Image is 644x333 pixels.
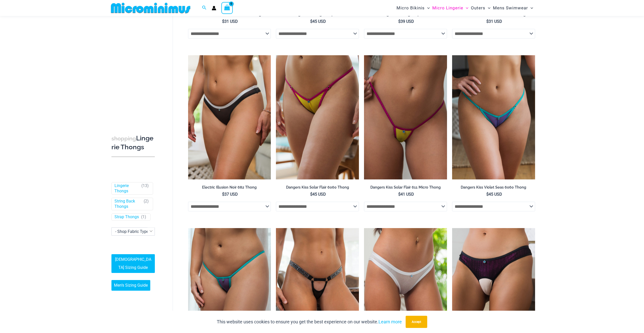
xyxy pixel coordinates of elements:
[493,2,528,14] span: Mens Swimwear
[276,55,359,179] a: Dangers Kiss Solar Flair 6060 Thong 01Dangers Kiss Solar Flair 6060 Thong 02Dangers Kiss Solar Fl...
[114,183,139,194] a: Lingerie Thongs
[111,135,136,142] span: shopping
[276,185,359,192] a: Dangers Kiss Solar Flair 6060 Thong
[222,192,238,197] bdi: 37 USD
[202,5,207,11] a: Search icon link
[188,55,271,179] img: Electric Illusion Noir 682 Thong 01
[452,55,535,179] img: Dangers Kiss Violet Seas 6060 Thong 01
[111,134,155,152] h3: Lingerie Thongs
[310,192,326,197] bdi: 45 USD
[310,192,312,197] span: $
[398,19,414,24] bdi: 39 USD
[111,17,157,118] iframe: TrustedSite Certified
[111,254,155,273] a: [DEMOGRAPHIC_DATA] Sizing Guide
[143,183,147,188] span: 13
[188,185,271,190] h2: Electric Illusion Noir 682 Thong
[471,2,485,14] span: Outers
[222,192,224,197] span: $
[398,19,401,24] span: $
[188,55,271,179] a: Electric Illusion Noir 682 Thong 01Electric Illusion Noir 682 Thong 02Electric Illusion Noir 682 ...
[109,2,192,14] img: MM SHOP LOGO FLAT
[114,199,141,210] a: String Back Thongs
[145,199,147,204] span: 2
[398,192,414,197] bdi: 41 USD
[528,2,533,14] span: Menu Toggle
[432,2,463,14] span: Micro Lingerie
[425,2,430,14] span: Menu Toggle
[144,199,149,210] span: ( )
[364,185,447,192] a: Dangers Kiss Solar Flair 611 Micro Thong
[276,185,359,190] h2: Dangers Kiss Solar Flair 6060 Thong
[395,2,431,14] a: Micro BikinisMenu ToggleMenu Toggle
[310,19,312,24] span: $
[222,19,238,24] bdi: 31 USD
[115,229,148,234] span: - Shop Fabric Type
[398,192,401,197] span: $
[394,1,535,15] nav: Site Navigation
[141,214,146,220] span: ( )
[212,6,216,10] a: Account icon link
[485,2,490,14] span: Menu Toggle
[452,185,535,190] h2: Dangers Kiss Violet Seas 6060 Thong
[486,192,489,197] span: $
[112,228,155,235] span: - Shop Fabric Type
[111,227,155,236] span: - Shop Fabric Type
[141,183,149,194] span: ( )
[486,19,489,24] span: $
[492,2,534,14] a: Mens SwimwearMenu ToggleMenu Toggle
[276,55,359,179] img: Dangers Kiss Solar Flair 6060 Thong 02
[142,214,145,219] span: 1
[217,318,402,326] p: This website uses cookies to ensure you get the best experience on our website.
[222,19,224,24] span: $
[188,185,271,192] a: Electric Illusion Noir 682 Thong
[364,55,447,179] img: Dangers Kiss Solar Flair 611 Micro 01
[364,55,447,179] a: Dangers Kiss Solar Flair 611 Micro 01Dangers Kiss Solar Flair 611 Micro 02Dangers Kiss Solar Flai...
[114,214,139,220] a: Strap Thongs
[452,55,535,179] a: Dangers Kiss Violet Seas 6060 Thong 01Dangers Kiss Violet Seas 6060 Thong 02Dangers Kiss Violet S...
[111,280,150,291] a: Men’s Sizing Guide
[397,2,425,14] span: Micro Bikinis
[452,185,535,192] a: Dangers Kiss Violet Seas 6060 Thong
[364,185,447,190] h2: Dangers Kiss Solar Flair 611 Micro Thong
[406,316,427,328] button: Accept
[463,2,468,14] span: Menu Toggle
[486,192,502,197] bdi: 45 USD
[378,319,402,324] a: Learn more
[470,2,492,14] a: OutersMenu ToggleMenu Toggle
[486,19,502,24] bdi: 31 USD
[221,2,233,14] a: View Shopping Cart, empty
[310,19,326,24] bdi: 45 USD
[431,2,470,14] a: Micro LingerieMenu ToggleMenu Toggle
